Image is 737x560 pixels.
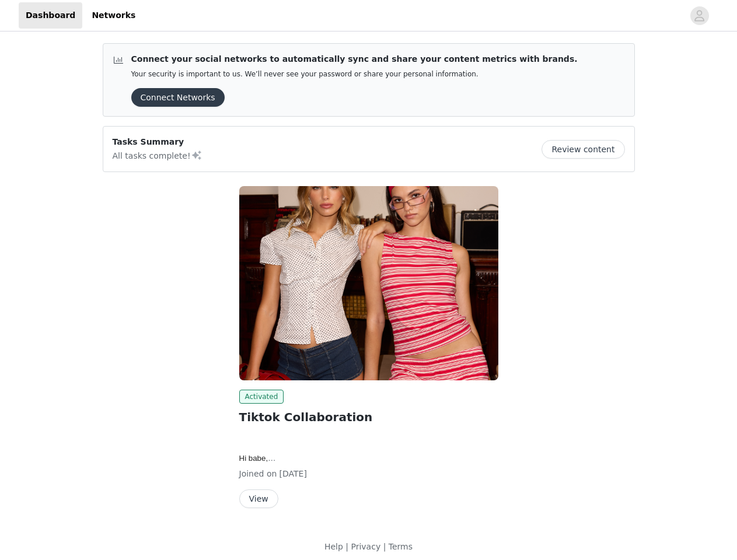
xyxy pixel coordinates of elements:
img: Edikted [239,186,498,380]
button: Review content [542,140,624,159]
p: Tasks Summary [113,136,202,148]
a: Dashboard [19,2,82,29]
span: | [345,542,348,551]
h2: Tiktok Collaboration [239,408,498,426]
a: View [239,495,278,503]
span: Hi babe, [239,454,276,463]
a: Privacy [351,542,380,551]
button: Connect Networks [131,88,225,107]
div: avatar [694,6,705,25]
span: [DATE] [280,469,307,478]
span: Joined on [239,469,277,478]
a: Terms [389,542,413,551]
span: | [383,542,386,551]
a: Help [324,542,343,551]
span: Activated [239,390,284,404]
p: Your security is important to us. We’ll never see your password or share your personal information. [131,70,578,79]
p: All tasks complete! [113,148,202,162]
a: Networks [85,2,142,29]
p: Connect your social networks to automatically sync and share your content metrics with brands. [131,53,578,65]
button: View [239,489,278,508]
